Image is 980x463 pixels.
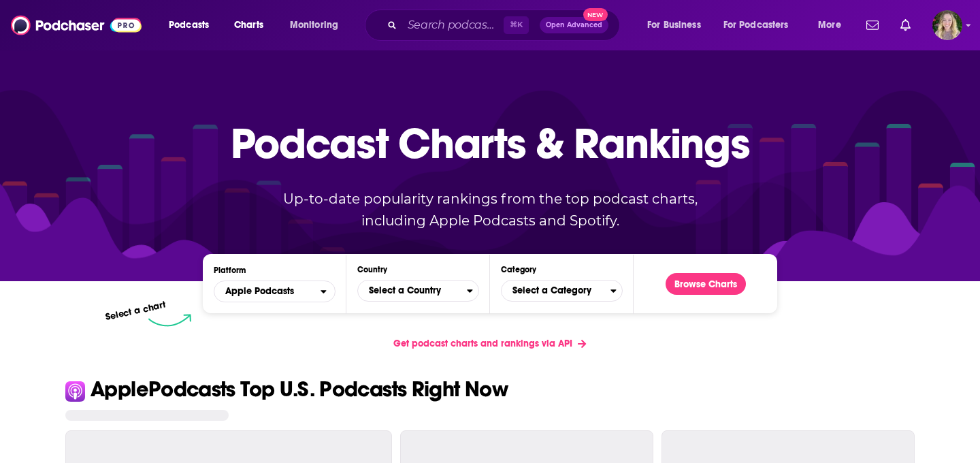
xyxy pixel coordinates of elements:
[104,299,167,323] p: Select a chart
[715,14,808,36] button: open menu
[540,17,608,33] button: Open AdvancedNew
[895,14,916,37] a: Show notifications dropdown
[65,381,85,401] img: Apple Icon
[357,280,479,302] button: Countries
[358,279,467,302] span: Select a Country
[932,10,962,40] img: User Profile
[861,14,884,37] a: Show notifications dropdown
[546,22,602,29] span: Open Advanced
[808,14,858,36] button: open menu
[666,273,746,295] button: Browse Charts
[932,10,962,40] span: Logged in as lauren19365
[159,14,227,36] button: open menu
[91,379,508,400] p: Apple Podcasts Top U.S. Podcasts Right Now
[647,16,701,35] span: For Business
[214,280,321,303] span: Apple Podcasts
[234,16,263,35] span: Charts
[723,16,789,35] span: For Podcasters
[638,14,718,36] button: open menu
[501,280,623,302] button: Categories
[290,16,338,35] span: Monitoring
[932,10,962,40] button: Show profile menu
[378,10,633,41] div: Search podcasts, credits, & more...
[393,338,572,349] span: Get podcast charts and rankings via API
[583,8,608,21] span: New
[231,99,750,187] p: Podcast Charts & Rankings
[280,14,356,36] button: open menu
[504,16,529,34] span: ⌘ K
[502,279,610,302] span: Select a Category
[256,188,724,231] p: Up-to-date popularity rankings from the top podcast charts, including Apple Podcasts and Spotify.
[214,281,336,302] h2: Platforms
[11,12,142,38] img: Podchaser - Follow, Share and Rate Podcasts
[148,314,191,327] img: select arrow
[402,14,504,36] input: Search podcasts, credits, & more...
[225,14,272,36] a: Charts
[214,281,336,302] button: open menu
[818,16,841,35] span: More
[382,327,597,360] a: Get podcast charts and rankings via API
[169,16,209,35] span: Podcasts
